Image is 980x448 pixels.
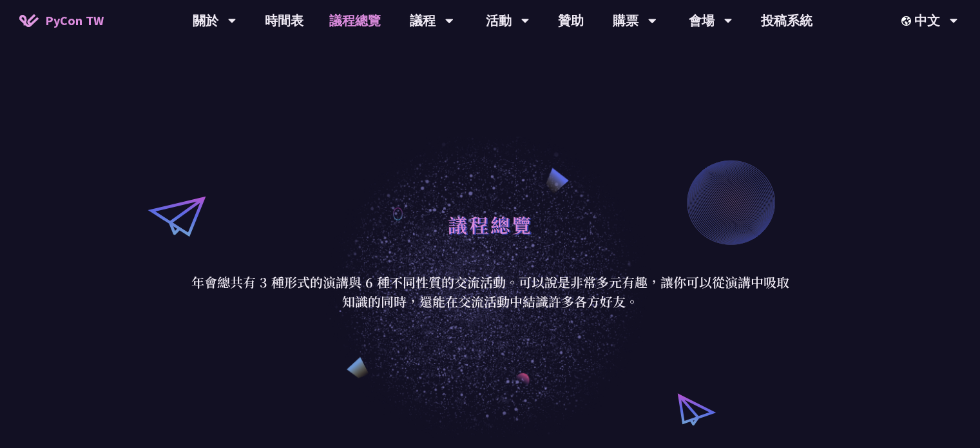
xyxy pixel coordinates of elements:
a: PyCon TW [6,5,117,37]
h1: 議程總覽 [448,205,533,244]
p: 年會總共有 3 種形式的演講與 6 種不同性質的交流活動。可以說是非常多元有趣，讓你可以從演講中吸取知識的同時，還能在交流活動中結識許多各方好友。 [191,273,790,311]
img: Locale Icon [901,16,914,26]
img: Home icon of PyCon TW 2025 [19,14,39,27]
span: PyCon TW [45,11,104,30]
